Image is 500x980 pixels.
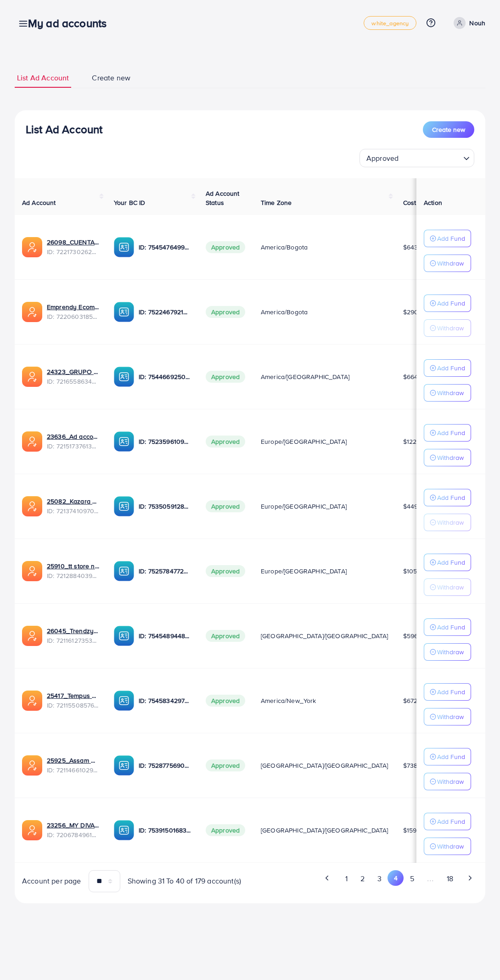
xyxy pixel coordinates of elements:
p: Nouh [469,17,485,28]
span: Approved [206,565,245,577]
input: Search for option [401,150,460,165]
span: ID: 7215173761379598337 [47,442,99,451]
p: Withdraw [437,452,464,463]
h3: List Ad Account [26,123,102,136]
a: 25910_tt store nl 21-03_1679395403022 [47,561,99,571]
div: <span class='underline'>25417_Tempus Gear_1679070046902</span></br>7211550857672884226 [47,691,99,710]
button: Withdraw [424,255,471,272]
a: Emprendy Ecomdy [47,302,99,312]
button: Add Fund [424,683,471,701]
div: <span class='underline'>24323_GRUPO CHIOS ADS_1680309026094</span></br>7216558634640113665 [47,367,99,386]
button: Go to page 3 [371,870,388,887]
p: Add Fund [437,686,465,697]
a: 25082_Kazara agency ad_1679586531535 [47,497,99,506]
p: Withdraw [437,646,464,657]
div: <span class='underline'>25910_tt store nl 21-03_1679395403022</span></br>7212884039676624898 [47,561,99,580]
span: Approved [365,152,400,165]
span: Ad Account Status [206,189,240,207]
img: ic-ba-acc.ded83a64.svg [114,820,134,840]
p: Withdraw [437,776,464,787]
a: 25417_Tempus Gear_1679070046902 [47,691,99,700]
img: ic-ads-acc.e4c84228.svg [22,561,42,581]
iframe: Chat [461,939,493,973]
a: 24323_GRUPO CHIOS ADS_1680309026094 [47,367,99,376]
span: List Ad Account [17,73,69,83]
img: ic-ads-acc.e4c84228.svg [22,302,42,322]
button: Add Fund [424,813,471,830]
span: Europe/[GEOGRAPHIC_DATA] [261,566,347,576]
p: Withdraw [437,711,464,722]
span: Cost [403,198,416,207]
span: America/Bogota [261,307,308,317]
button: Add Fund [424,618,471,636]
button: Withdraw [424,449,471,466]
a: 26098_CUENTA PUBLICITARIA LACOMPRAWEB_1681440127536 [47,238,99,247]
span: Approved [206,824,245,836]
p: Withdraw [437,841,464,852]
button: Go to page 18 [440,870,459,887]
span: $1220.58 [403,437,430,446]
button: Add Fund [424,748,471,765]
img: ic-ads-acc.e4c84228.svg [22,755,42,776]
p: ID: 7522467921499799553 [139,306,191,317]
span: ID: 7211466102910582786 [47,765,99,775]
p: Withdraw [437,258,464,269]
p: ID: 7539150168373903377 [139,825,191,836]
p: Add Fund [437,622,465,633]
p: Add Fund [437,557,465,568]
ul: Pagination [258,870,478,887]
button: Go to page 2 [354,870,371,887]
button: Go to page 1 [338,870,354,887]
img: ic-ads-acc.e4c84228.svg [22,496,42,516]
span: Approved [206,759,245,771]
span: Account per page [22,876,81,886]
img: ic-ads-acc.e4c84228.svg [22,626,42,646]
button: Withdraw [424,708,471,725]
button: Withdraw [424,643,471,661]
p: Add Fund [437,492,465,503]
span: Europe/[GEOGRAPHIC_DATA] [261,502,347,511]
span: ID: 7221730262630055938 [47,247,99,256]
span: Time Zone [261,198,292,207]
img: ic-ads-acc.e4c84228.svg [22,367,42,387]
p: Add Fund [437,363,465,374]
p: Withdraw [437,387,464,398]
p: Add Fund [437,751,465,762]
div: <span class='underline'>Emprendy Ecomdy</span></br>7220603185000480770 [47,302,99,321]
p: ID: 7535059128432181256 [139,501,191,512]
p: ID: 7545834297027182593 [139,695,191,706]
p: ID: 7545489448281587729 [139,630,191,641]
p: Add Fund [437,233,465,244]
span: Showing 31 To 40 of 179 account(s) [128,876,241,886]
div: <span class='underline'>25925_Assam Rafique_1679055162750</span></br>7211466102910582786 [47,756,99,775]
span: $738.66 [403,761,427,770]
img: ic-ba-acc.ded83a64.svg [114,431,134,452]
button: Go to page 5 [404,870,420,887]
span: $4493.25 [403,502,431,511]
a: 26045_Trendzystuff_1679084461871 [47,626,99,635]
button: Withdraw [424,578,471,596]
button: Go to previous page [320,870,336,886]
p: Withdraw [437,323,464,334]
img: ic-ba-acc.ded83a64.svg [114,302,134,322]
button: Add Fund [424,359,471,377]
button: Go to next page [462,870,478,886]
button: Add Fund [424,489,471,506]
span: ID: 7206784961016266753 [47,830,99,839]
span: $1053.44 [403,566,430,576]
button: Add Fund [424,295,471,312]
img: ic-ba-acc.ded83a64.svg [114,561,134,581]
button: Add Fund [424,424,471,442]
span: [GEOGRAPHIC_DATA]/[GEOGRAPHIC_DATA] [261,826,388,835]
button: Withdraw [424,773,471,790]
img: ic-ba-acc.ded83a64.svg [114,691,134,711]
img: ic-ba-acc.ded83a64.svg [114,367,134,387]
span: ID: 7212884039676624898 [47,571,99,580]
span: $1591.66 [403,826,428,835]
span: ID: 7213741097078554625 [47,506,99,515]
a: 23636_Ad account Qulonia_1679937447297 [47,432,99,441]
span: [GEOGRAPHIC_DATA]/[GEOGRAPHIC_DATA] [261,761,388,770]
img: ic-ba-acc.ded83a64.svg [114,496,134,516]
p: ID: 7523596109601095697 [139,436,191,447]
img: ic-ads-acc.e4c84228.svg [22,820,42,840]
